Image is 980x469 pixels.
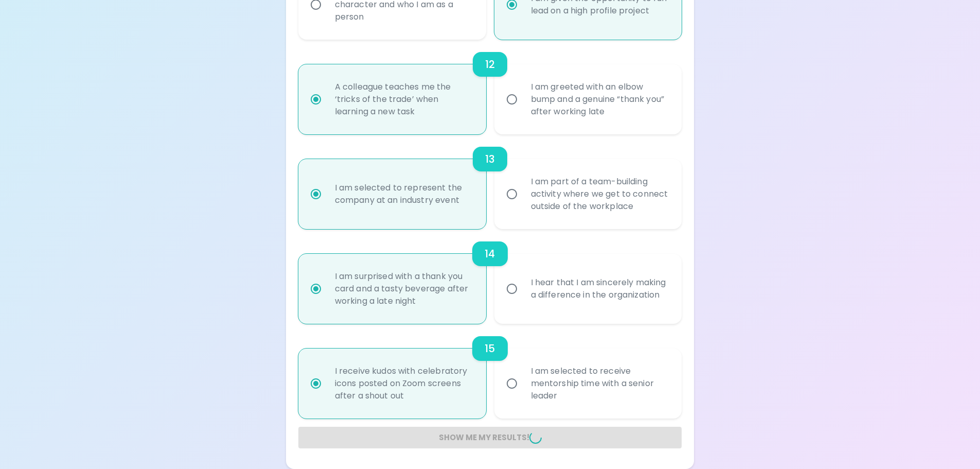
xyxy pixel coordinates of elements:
[523,353,676,414] div: I am selected to receive mentorship time with a senior leader
[298,229,682,324] div: choice-group-check
[298,134,682,229] div: choice-group-check
[485,151,495,167] h6: 13
[298,40,682,134] div: choice-group-check
[523,163,676,225] div: I am part of a team-building activity where we get to connect outside of the workplace
[327,68,480,130] div: A colleague teaches me the ‘tricks of the trade’ when learning a new task
[327,169,480,219] div: I am selected to represent the company at an industry event
[327,353,480,414] div: I receive kudos with celebratory icons posted on Zoom screens after a shout out
[485,246,495,262] h6: 14
[523,68,676,130] div: I am greeted with an elbow bump and a genuine “thank you” after working late
[523,264,676,314] div: I hear that I am sincerely making a difference in the organization
[327,258,480,320] div: I am surprised with a thank you card and a tasty beverage after working a late night
[485,56,495,73] h6: 12
[485,340,495,357] h6: 15
[298,324,682,419] div: choice-group-check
